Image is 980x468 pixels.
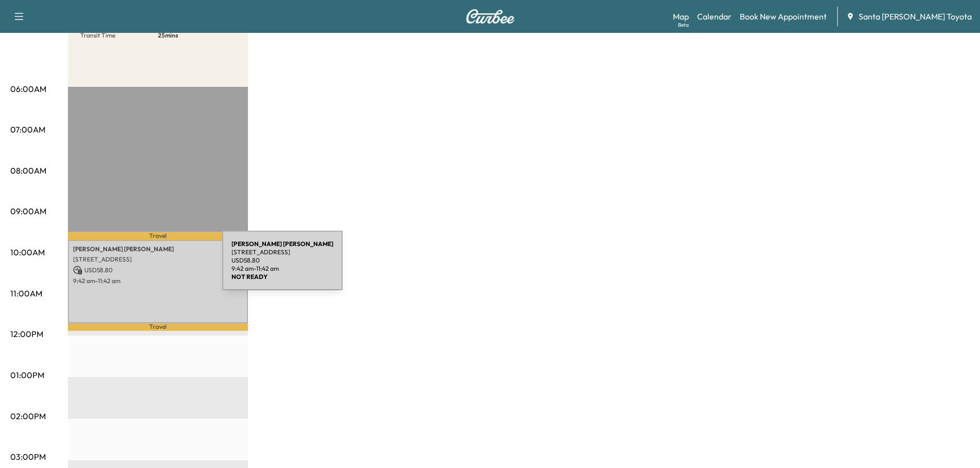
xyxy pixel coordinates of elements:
p: Travel [68,232,248,240]
p: USD 58.80 [73,266,243,275]
img: Curbee Logo [466,9,515,24]
a: MapBeta [673,10,689,23]
a: Calendar [697,10,732,23]
span: Santa [PERSON_NAME] Toyota [859,10,972,23]
p: 9:42 am - 11:42 am [231,265,333,273]
p: 9:42 am - 11:42 am [73,277,243,285]
p: [STREET_ADDRESS] [73,255,243,264]
p: 09:00AM [10,205,46,217]
p: Transit Time [80,31,158,40]
div: Beta [678,21,689,29]
b: [PERSON_NAME] [PERSON_NAME] [231,240,333,248]
p: [PERSON_NAME] [PERSON_NAME] [73,245,243,253]
p: 07:00AM [10,123,45,136]
p: 02:00PM [10,410,46,422]
p: 25 mins [158,31,236,40]
b: NOT READY [231,273,268,280]
p: 08:00AM [10,164,46,177]
p: 12:00PM [10,328,43,340]
p: 06:00AM [10,83,46,95]
p: USD 58.80 [231,256,333,265]
p: Travel [68,323,248,331]
p: 10:00AM [10,246,45,258]
p: 11:00AM [10,287,42,299]
p: 03:00PM [10,451,46,463]
a: Book New Appointment [740,10,827,23]
p: 01:00PM [10,369,44,381]
p: [STREET_ADDRESS] [231,248,333,256]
